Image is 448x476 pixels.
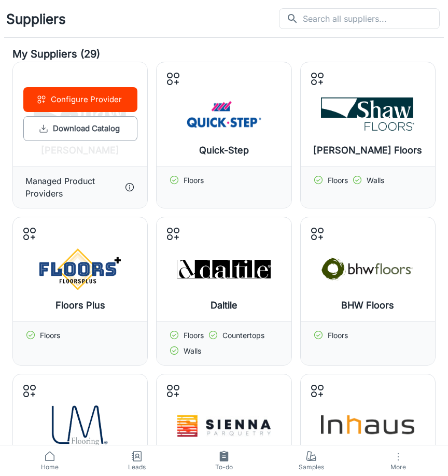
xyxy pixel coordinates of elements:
[274,463,348,472] span: Samples
[184,175,204,200] p: Floors
[328,330,348,357] p: Floors
[6,445,93,476] a: Home
[303,8,440,29] input: Search all suppliers...
[12,463,87,472] span: Home
[222,330,264,341] p: Countertops
[268,445,355,476] a: Samples
[40,330,60,357] p: Floors
[6,9,66,29] h1: Suppliers
[12,46,436,62] h4: My Suppliers (29)
[25,175,120,200] p: Managed Product Providers
[328,175,348,200] p: Floors
[23,116,137,141] button: Download Catalog
[23,87,137,112] button: Configure Provider
[367,175,384,200] p: Walls
[93,445,180,476] a: Leads
[355,445,442,476] button: More
[361,463,436,471] span: More
[187,463,261,472] span: To-do
[180,445,268,476] a: To-do
[184,330,204,341] p: Floors
[184,345,201,357] p: Walls
[100,463,174,472] span: Leads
